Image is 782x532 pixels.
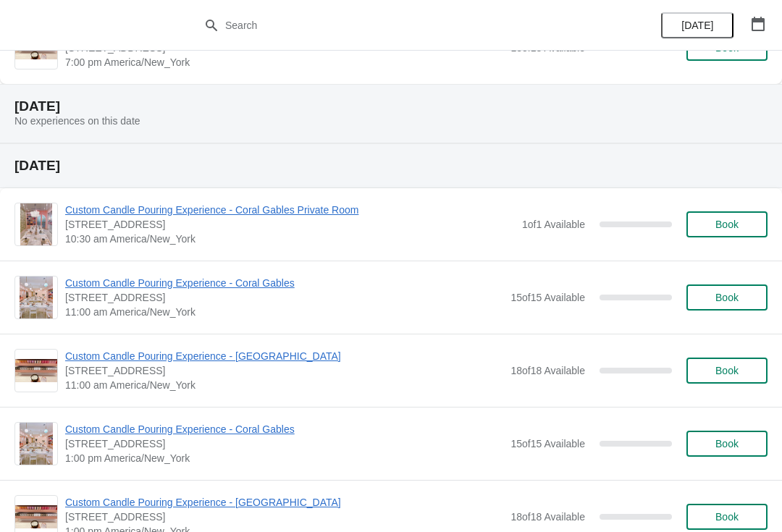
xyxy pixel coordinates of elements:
span: 7:00 pm America/New_York [65,55,503,69]
span: Custom Candle Pouring Experience - Coral Gables [65,422,503,436]
span: [STREET_ADDRESS] [65,217,515,232]
img: Custom Candle Pouring Experience - Coral Gables | 154 Giralda Avenue, Coral Gables, FL, USA | 11:... [20,276,54,318]
img: Custom Candle Pouring Experience - Coral Gables Private Room | 154 Giralda Avenue, Coral Gables, ... [20,203,52,245]
span: [STREET_ADDRESS] [65,363,503,378]
span: 11:00 am America/New_York [65,378,503,392]
h2: [DATE] [14,159,768,173]
span: 11:00 am America/New_York [65,305,503,319]
span: Custom Candle Pouring Experience - Coral Gables Private Room [65,203,515,217]
span: Book [715,438,739,449]
span: Book [715,219,739,230]
span: Book [715,292,739,303]
button: [DATE] [661,12,733,38]
span: 18 of 18 Available [510,365,585,376]
span: 15 of 15 Available [510,438,585,449]
span: 15 of 15 Available [510,292,585,303]
span: 10:30 am America/New_York [65,232,515,246]
button: Book [686,284,768,311]
button: Book [686,431,768,457]
img: Custom Candle Pouring Experience - Fort Lauderdale | 914 East Las Olas Boulevard, Fort Lauderdale... [15,505,57,529]
span: [STREET_ADDRESS] [65,290,503,305]
span: 18 of 18 Available [510,511,585,523]
button: Book [686,211,768,237]
span: Custom Candle Pouring Experience - [GEOGRAPHIC_DATA] [65,349,503,363]
span: Book [715,511,739,523]
span: Custom Candle Pouring Experience - Coral Gables [65,276,503,290]
button: Book [686,504,768,530]
span: [STREET_ADDRESS] [65,510,503,524]
span: [DATE] [681,20,713,31]
span: No experiences on this date [14,115,140,127]
span: Book [715,365,739,376]
input: Search [224,12,586,38]
h2: [DATE] [14,99,768,114]
span: 1:00 pm America/New_York [65,451,503,465]
span: 1 of 1 Available [522,219,585,230]
span: [STREET_ADDRESS] [65,436,503,451]
img: Custom Candle Pouring Experience - Coral Gables | 154 Giralda Avenue, Coral Gables, FL, USA | 1:0... [20,423,54,465]
span: Custom Candle Pouring Experience - [GEOGRAPHIC_DATA] [65,495,503,510]
button: Book [686,358,768,384]
img: Custom Candle Pouring Experience - Fort Lauderdale | 914 East Las Olas Boulevard, Fort Lauderdale... [15,359,57,383]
